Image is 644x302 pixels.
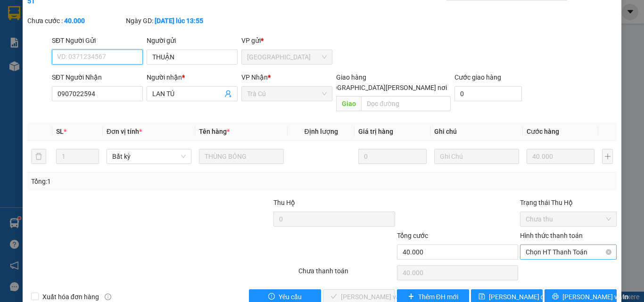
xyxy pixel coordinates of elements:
span: Giao hàng [336,73,366,81]
div: Người gửi [147,35,238,46]
span: Thu Hộ [273,199,295,206]
span: save [479,293,485,301]
input: Ghi Chú [434,149,519,164]
span: Giao [336,96,361,111]
span: SL [56,128,64,135]
input: 0 [358,149,426,164]
span: Chọn HT Thanh Toán [526,245,611,259]
div: Chưa thanh toán [297,266,396,282]
span: info-circle [105,294,111,300]
span: [GEOGRAPHIC_DATA][PERSON_NAME] nơi [318,82,451,93]
button: delete [31,149,46,164]
button: plus [602,149,613,164]
div: VP gửi [241,35,332,46]
span: Yêu cầu [279,292,302,302]
input: VD: Bàn, Ghế [199,149,284,164]
label: Hình thức thanh toán [520,232,583,239]
span: [PERSON_NAME] đổi [489,292,550,302]
span: user-add [224,90,232,98]
span: exclamation-circle [268,293,275,301]
input: Cước giao hàng [454,86,522,101]
div: SĐT Người Gửi [52,35,143,46]
div: SĐT Người Nhận [52,72,143,82]
span: Sài Gòn [247,50,327,64]
span: VP Nhận [241,73,268,81]
span: Đơn vị tính [107,128,142,135]
div: Ngày GD: [126,16,223,26]
span: plus [408,293,414,301]
span: Trà Cú [247,87,327,101]
input: Dọc đường [361,96,451,111]
span: Tên hàng [199,128,230,135]
div: Người nhận [147,72,238,82]
span: Thêm ĐH mới [418,292,458,302]
span: Cước hàng [527,128,559,135]
div: Trạng thái Thu Hộ [520,197,617,208]
input: 0 [527,149,594,164]
span: Giá trị hàng [358,128,393,135]
div: Tổng: 1 [31,176,249,187]
span: Định lượng [304,128,338,135]
th: Ghi chú [430,122,523,141]
span: Xuất hóa đơn hàng [39,292,103,302]
span: printer [552,293,559,301]
span: Tổng cước [397,232,428,239]
span: close-circle [606,249,611,255]
b: 40.000 [64,17,85,24]
span: Bất kỳ [112,149,186,163]
div: Chưa cước : [27,16,124,26]
label: Cước giao hàng [454,73,501,81]
b: [DATE] lúc 13:55 [155,17,203,24]
span: Chưa thu [526,212,611,226]
span: [PERSON_NAME] và In [562,292,628,302]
